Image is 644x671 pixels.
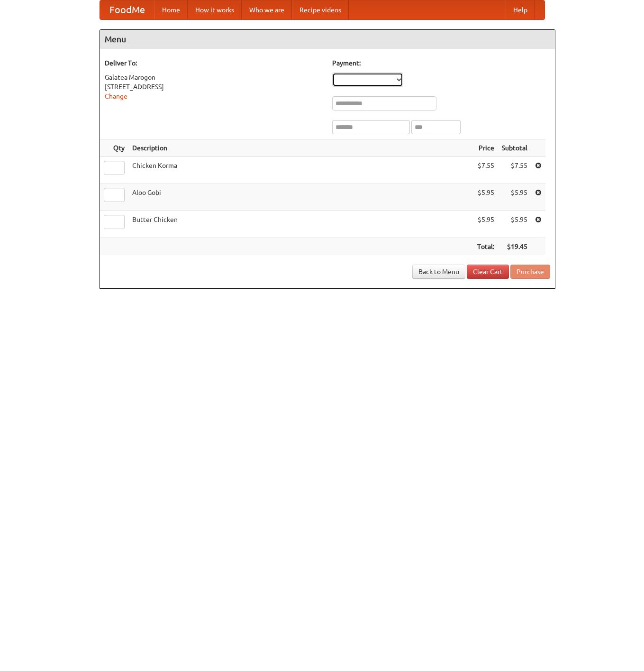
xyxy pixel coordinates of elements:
button: Purchase [510,265,550,279]
a: How it works [188,0,242,19]
td: $5.95 [473,184,498,211]
th: Price [473,139,498,157]
td: Butter Chicken [128,211,473,238]
td: Chicken Korma [128,157,473,184]
th: Description [128,139,473,157]
div: Galatea Marogon [105,73,323,82]
h4: Menu [100,30,555,49]
a: Home [154,0,188,19]
a: Help [506,0,535,19]
td: $5.95 [498,211,531,238]
h5: Deliver To: [105,58,323,68]
th: $19.45 [498,238,531,256]
td: $5.95 [473,211,498,238]
td: $7.55 [498,157,531,184]
a: Who we are [242,0,292,19]
td: $5.95 [498,184,531,211]
a: Change [105,92,127,100]
a: FoodMe [100,0,154,19]
h5: Payment: [332,58,550,68]
th: Subtotal [498,139,531,157]
a: Clear Cart [467,265,509,279]
td: Aloo Gobi [128,184,473,211]
th: Qty [100,139,128,157]
a: Back to Menu [412,265,465,279]
a: Recipe videos [292,0,349,19]
th: Total: [473,238,498,256]
td: $7.55 [473,157,498,184]
div: [STREET_ADDRESS] [105,82,323,92]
